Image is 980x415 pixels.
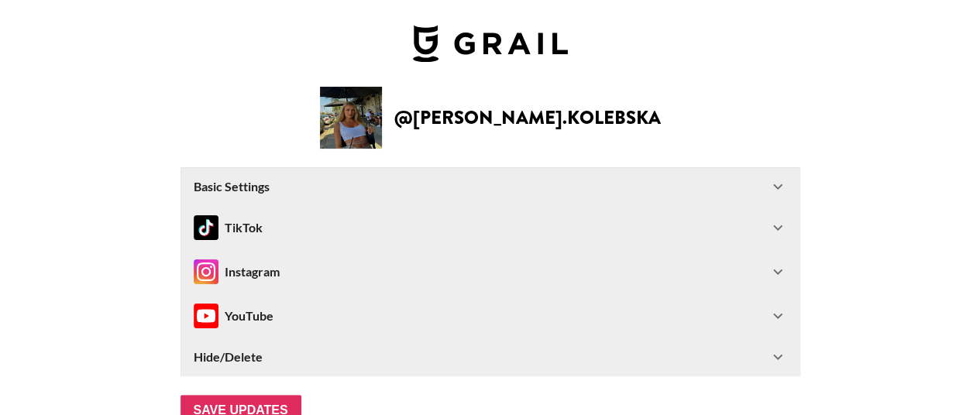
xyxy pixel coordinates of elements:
div: Basic Settings [181,168,799,205]
div: Hide/Delete [181,338,799,376]
img: TikTok [194,215,218,240]
div: InstagramYouTube [181,294,799,338]
div: Instagram [194,259,280,284]
strong: Hide/Delete [194,349,263,365]
strong: Basic Settings [194,179,270,194]
div: TikTokTikTok [181,206,799,249]
img: Instagram [194,304,218,328]
h2: @ [PERSON_NAME].kolebska [394,108,661,127]
img: Instagram [194,259,218,284]
div: TikTok [194,215,263,240]
img: Grail Talent Logo [413,25,568,62]
img: Creator [320,87,382,149]
div: YouTube [194,304,273,328]
div: InstagramInstagram [181,250,799,293]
